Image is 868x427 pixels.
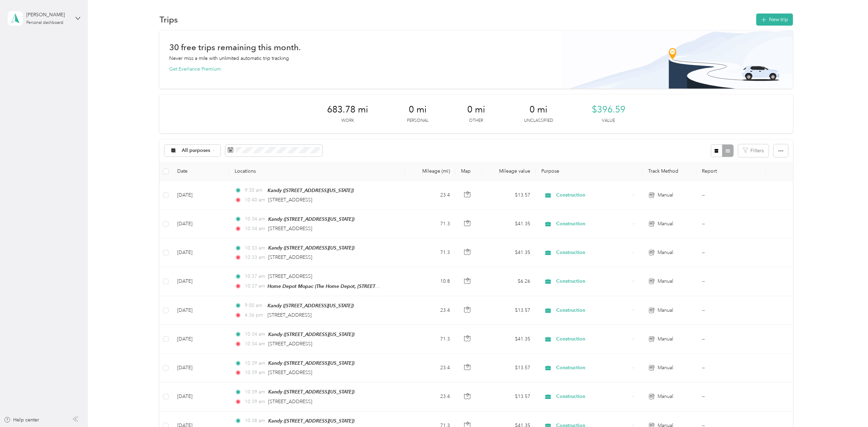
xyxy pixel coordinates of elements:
span: [STREET_ADDRESS] [268,370,312,375]
td: [DATE] [172,238,229,267]
td: $6.26 [482,267,536,296]
td: [DATE] [172,210,229,238]
span: Kandy ([STREET_ADDRESS][US_STATE]) [268,389,354,394]
span: [STREET_ADDRESS] [268,254,312,260]
td: -- [696,210,766,238]
span: 10:33 am [245,244,265,252]
span: 0 mi [409,104,427,115]
td: 23.4 [405,382,455,411]
th: Track Method [643,162,696,181]
span: 9:00 am [245,302,264,309]
th: Mileage (mi) [405,162,455,181]
th: Date [172,162,229,181]
span: 10:34 am [245,330,265,338]
td: 10.8 [405,267,455,296]
h1: Trips [160,16,178,23]
th: Mileage value [482,162,536,181]
span: 10:37 am [245,282,264,290]
iframe: Everlance-gr Chat Button Frame [829,388,868,427]
td: 71.3 [405,238,455,267]
span: 10:34 am [245,225,265,233]
td: -- [696,325,766,354]
td: 23.4 [405,296,455,325]
td: $41.35 [482,210,536,238]
span: Manual [658,220,673,228]
td: -- [696,354,766,382]
span: $396.59 [592,104,625,115]
span: Kandy ([STREET_ADDRESS][US_STATE]) [268,418,354,424]
span: Manual [658,393,673,400]
span: Kandy ([STREET_ADDRESS][US_STATE]) [268,245,354,251]
td: [DATE] [172,382,229,411]
td: [DATE] [172,267,229,296]
th: Locations [229,162,405,181]
span: [STREET_ADDRESS] [268,341,312,347]
span: Kandy ([STREET_ADDRESS][US_STATE]) [268,331,354,337]
span: 0 mi [467,104,485,115]
div: [PERSON_NAME] [26,11,70,18]
td: $13.57 [482,382,536,411]
p: Other [469,118,483,124]
td: [DATE] [172,325,229,354]
span: 0 mi [530,104,548,115]
span: 10:39 am [245,398,265,406]
span: Construction [556,278,630,285]
p: Value [602,118,615,124]
span: [STREET_ADDRESS] [268,312,311,318]
td: 23.4 [405,354,455,382]
span: Manual [658,278,673,285]
span: 4:36 pm [245,311,264,319]
button: Filters [738,144,769,157]
span: Kandy ([STREET_ADDRESS][US_STATE]) [268,360,354,366]
span: [STREET_ADDRESS] [268,226,312,231]
td: [DATE] [172,296,229,325]
td: $41.35 [482,238,536,267]
span: [STREET_ADDRESS] [268,197,312,203]
td: [DATE] [172,181,229,210]
td: 23.4 [405,181,455,210]
span: [STREET_ADDRESS] [268,273,312,279]
img: Banner [561,30,793,89]
span: 10:34 am [245,215,265,223]
td: 71.3 [405,325,455,354]
td: -- [696,181,766,210]
p: Work [341,118,354,124]
span: Kandy ([STREET_ADDRESS][US_STATE]) [268,188,354,193]
span: 683.78 mi [327,104,368,115]
span: 10:38 am [245,417,265,425]
span: Manual [658,191,673,199]
span: Manual [658,249,673,256]
p: Never miss a mile with unlimited automatic trip tracking [169,55,289,62]
span: Kandy ([STREET_ADDRESS][US_STATE]) [268,303,354,308]
td: $41.35 [482,325,536,354]
button: Get Everlance Premium [169,65,221,73]
span: [STREET_ADDRESS] [268,399,312,405]
span: Construction [556,249,630,256]
span: 10:39 am [245,388,265,396]
span: Home Depot Mopac (The Home Depot, [STREET_ADDRESS][US_STATE]) [268,283,427,289]
th: Report [696,162,766,181]
span: All purposes [182,148,210,153]
td: [DATE] [172,354,229,382]
th: Purpose [536,162,643,181]
td: 71.3 [405,210,455,238]
span: Manual [658,335,673,343]
span: Manual [658,364,673,372]
p: Unclassified [524,118,553,124]
td: $13.57 [482,181,536,210]
th: Map [455,162,482,181]
span: Construction [556,393,630,400]
h1: 30 free trips remaining this month. [169,44,301,51]
span: Kandy ([STREET_ADDRESS][US_STATE]) [268,216,354,222]
p: Personal [407,118,428,124]
td: $13.57 [482,354,536,382]
span: Construction [556,364,630,372]
span: 10:34 am [245,340,265,348]
div: Personal dashboard [26,21,63,25]
td: $13.57 [482,296,536,325]
span: Manual [658,307,673,314]
button: New trip [756,13,793,26]
span: Construction [556,220,630,228]
button: Help center [4,416,39,424]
